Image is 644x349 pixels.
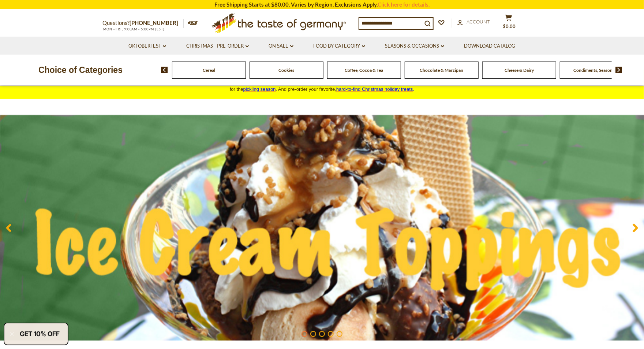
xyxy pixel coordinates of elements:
[505,67,534,73] a: Cheese & Dairy
[128,42,166,50] a: Oktoberfest
[573,67,620,73] a: Condiments, Seasonings
[102,27,165,31] span: MON - FRI, 9:00AM - 5:00PM (EST)
[279,67,295,73] a: Cookies
[464,42,516,50] a: Download Catalog
[269,42,293,50] a: On Sale
[498,14,520,33] button: $0.00
[457,18,490,26] a: Account
[130,19,178,26] a: [PHONE_NUMBER]
[161,67,168,73] img: previous arrow
[203,67,215,73] a: Cereal
[102,18,184,28] p: Questions?
[243,86,276,92] a: pickling season
[420,67,464,73] a: Chocolate & Marzipan
[467,19,490,25] span: Account
[100,77,544,92] span: August, the golden crown of summer! Enjoy your ice cream on a sun-drenched afternoon with unique ...
[336,86,414,92] span: .
[336,86,413,92] a: hard-to-find Christmas holiday treats
[314,42,365,50] a: Food By Category
[186,42,249,50] a: Christmas - PRE-ORDER
[378,1,430,8] a: Click here for details.
[345,67,383,73] a: Coffee, Cocoa & Tea
[615,67,622,73] img: next arrow
[385,42,444,50] a: Seasons & Occasions
[503,23,516,29] span: $0.00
